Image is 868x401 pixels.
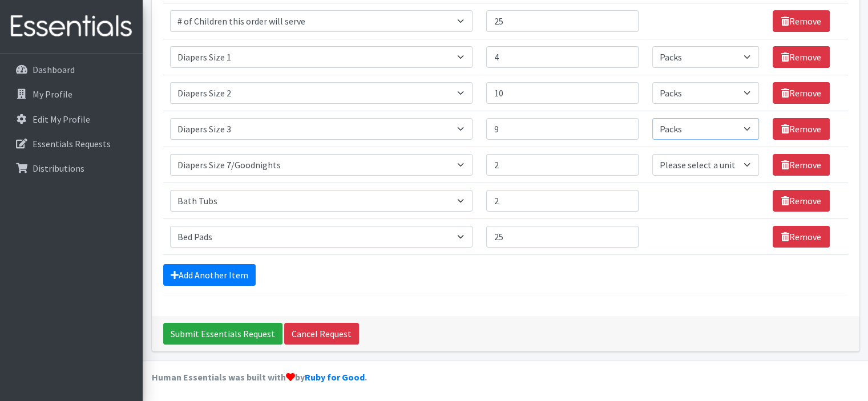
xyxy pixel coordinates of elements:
[773,154,830,176] a: Remove
[33,88,72,100] p: My Profile
[5,58,138,81] a: Dashboard
[33,138,111,149] p: Essentials Requests
[773,46,830,68] a: Remove
[152,371,367,383] strong: Human Essentials was built with by .
[773,10,830,32] a: Remove
[305,371,365,383] a: Ruby for Good
[163,264,256,286] a: Add Another Item
[773,118,830,140] a: Remove
[33,64,75,75] p: Dashboard
[33,114,90,125] p: Edit My Profile
[773,190,830,212] a: Remove
[5,132,138,155] a: Essentials Requests
[5,108,138,131] a: Edit My Profile
[5,7,138,46] img: HumanEssentials
[5,157,138,180] a: Distributions
[33,163,84,174] p: Distributions
[284,323,359,345] a: Cancel Request
[163,323,282,345] input: Submit Essentials Request
[5,83,138,106] a: My Profile
[773,226,830,248] a: Remove
[773,82,830,104] a: Remove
